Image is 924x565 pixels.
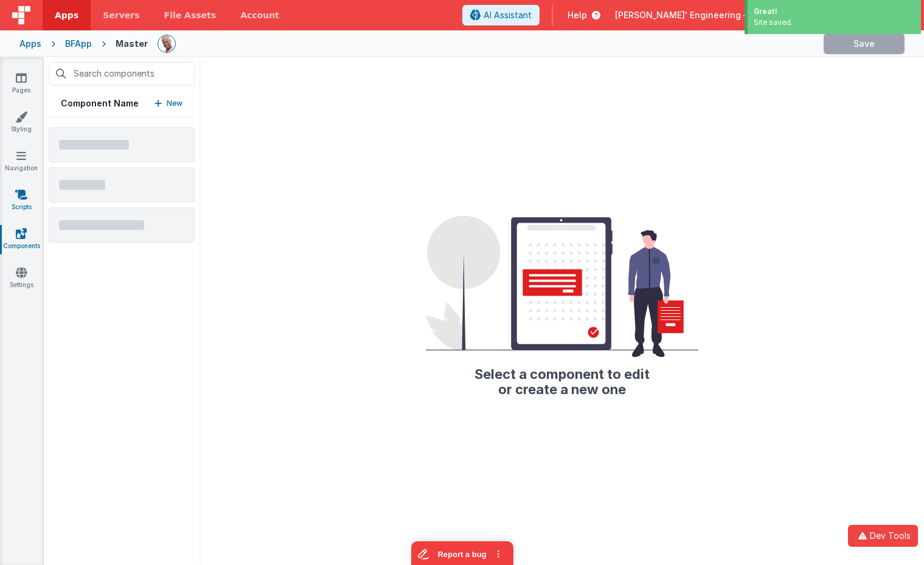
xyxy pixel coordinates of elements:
[19,38,41,50] div: Apps
[167,97,182,109] p: New
[155,97,182,109] button: New
[754,6,915,17] div: Great!
[824,33,905,54] button: Save
[103,9,139,21] span: Servers
[754,17,915,28] div: Site saved.
[484,9,532,21] span: AI Assistant
[55,9,78,21] span: Apps
[615,9,914,21] button: [PERSON_NAME]' Engineering — [EMAIL_ADDRESS][DOMAIN_NAME]
[848,525,918,547] button: Dev Tools
[462,5,540,26] button: AI Assistant
[49,62,195,85] input: Search components
[116,38,148,50] div: Master
[65,38,92,50] div: BFApp
[158,35,175,52] img: 11ac31fe5dc3d0eff3fbbbf7b26fa6e1
[615,9,752,21] span: [PERSON_NAME]' Engineering —
[426,357,698,396] h2: Select a component to edit or create a new one
[568,9,587,21] span: Help
[164,9,217,21] span: File Assets
[61,97,139,109] h5: Component Name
